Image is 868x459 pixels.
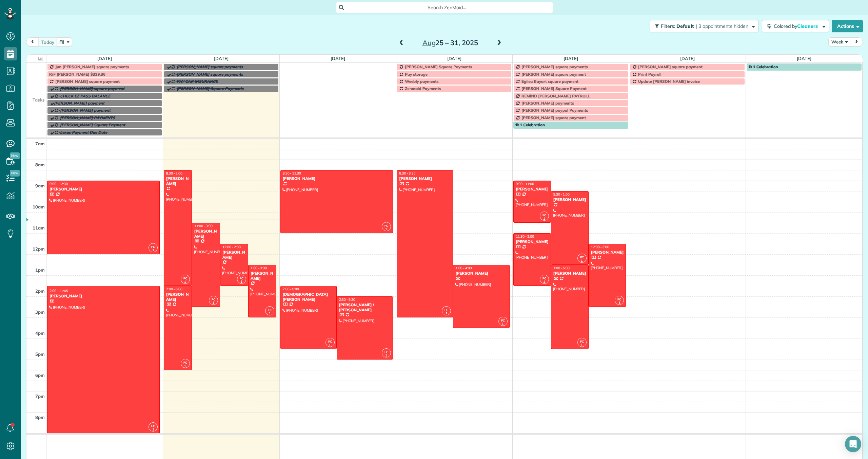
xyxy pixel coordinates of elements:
[638,79,700,84] span: Update [PERSON_NAME] invoice
[455,266,472,270] span: 1:00 - 4:00
[282,176,391,181] div: [PERSON_NAME]
[515,239,549,244] div: [PERSON_NAME]
[564,56,578,61] a: [DATE]
[33,246,45,252] span: 12pm
[828,37,851,47] button: Week
[442,310,451,317] small: 1
[194,224,213,228] span: 11:00 - 3:00
[237,279,246,285] small: 1
[10,152,20,159] span: New
[553,266,570,270] span: 1:00 - 5:00
[10,170,20,177] span: New
[578,342,586,348] small: 1
[33,204,45,209] span: 10am
[38,37,57,47] button: today
[60,130,107,135] span: Lexus Payment Due Date
[35,288,45,294] span: 2pm
[384,224,388,227] span: FC
[591,250,624,255] div: [PERSON_NAME]
[405,72,428,77] span: Pay storage
[445,308,448,312] span: FC
[447,56,462,61] a: [DATE]
[50,182,68,186] span: 9:00 - 12:30
[35,351,45,357] span: 5pm
[35,267,45,273] span: 1pm
[166,292,190,302] div: [PERSON_NAME]
[183,276,187,280] span: FC
[399,176,451,181] div: [PERSON_NAME]
[516,234,534,239] span: 11:30 - 2:00
[35,162,45,167] span: 8am
[515,122,545,127] span: 1 Celebration
[553,192,570,197] span: 9:30 - 1:00
[60,122,125,127] span: [PERSON_NAME] Square Payment
[283,287,299,291] span: 2:00 - 5:00
[650,20,758,32] button: Filters: Default | 3 appointments hidden
[166,171,182,176] span: 8:30 - 2:00
[501,318,505,322] span: FC
[60,108,111,113] span: [PERSON_NAME] payment
[405,79,438,84] span: Weebly payments
[35,415,45,420] span: 8pm
[35,309,45,315] span: 3pm
[638,72,662,77] span: Print Payroll
[422,38,436,47] span: Aug
[405,86,441,91] span: Zenmaid Payments
[35,141,45,146] span: 7am
[696,23,748,29] span: | 3 appointments hidden
[331,56,345,61] a: [DATE]
[35,372,45,378] span: 6pm
[240,276,243,280] span: FC
[33,225,45,231] span: 11am
[455,271,507,276] div: [PERSON_NAME]
[151,424,155,428] span: FC
[845,436,861,452] div: Open Intercom Messenger
[542,276,546,280] span: FC
[580,339,584,343] span: FC
[553,271,587,276] div: [PERSON_NAME]
[399,171,415,176] span: 8:30 - 3:30
[516,182,534,186] span: 9:00 - 11:00
[521,79,578,84] span: Egiisa Bayart square payment
[222,245,241,249] span: 12:00 - 2:00
[268,308,272,312] span: FC
[60,86,124,91] span: [PERSON_NAME] square payment
[26,37,39,47] button: prev
[55,64,129,69] span: Jun [PERSON_NAME] square payments
[382,352,391,359] small: 1
[97,56,112,61] a: [DATE]
[60,93,110,98] span: CHECK EZ PASS BALANCE
[832,20,863,32] button: Actions
[408,39,493,47] h2: 25 – 31, 2025
[326,342,334,348] small: 1
[181,279,190,285] small: 1
[339,302,391,312] div: [PERSON_NAME] / [PERSON_NAME]
[384,350,388,354] span: FC
[166,176,190,186] div: [PERSON_NAME]
[50,289,68,293] span: 2:00 - 11:45
[177,72,243,77] span: [PERSON_NAME] square payments
[283,171,301,176] span: 8:30 - 11:30
[591,245,609,249] span: 12:00 - 3:00
[328,339,332,343] span: FC
[521,72,586,77] span: [PERSON_NAME] square payment
[405,64,472,69] span: [PERSON_NAME] Square Payments
[749,64,778,69] span: 1 Celebration
[55,79,120,84] span: [PERSON_NAME] square payment
[521,93,590,98] span: REMIND [PERSON_NAME] PAYROLL
[661,23,675,29] span: Filters:
[49,294,158,298] div: [PERSON_NAME]
[797,56,811,61] a: [DATE]
[521,115,586,120] span: [PERSON_NAME] square payment
[181,363,190,369] small: 1
[680,56,695,61] a: [DATE]
[540,279,549,285] small: 1
[151,245,155,249] span: FC
[250,271,274,281] div: [PERSON_NAME]
[149,426,157,433] small: 1
[515,187,549,191] div: [PERSON_NAME]
[339,297,355,302] span: 2:30 - 5:30
[166,287,182,291] span: 2:00 - 6:00
[265,310,274,317] small: 1
[177,64,243,69] span: [PERSON_NAME] square payments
